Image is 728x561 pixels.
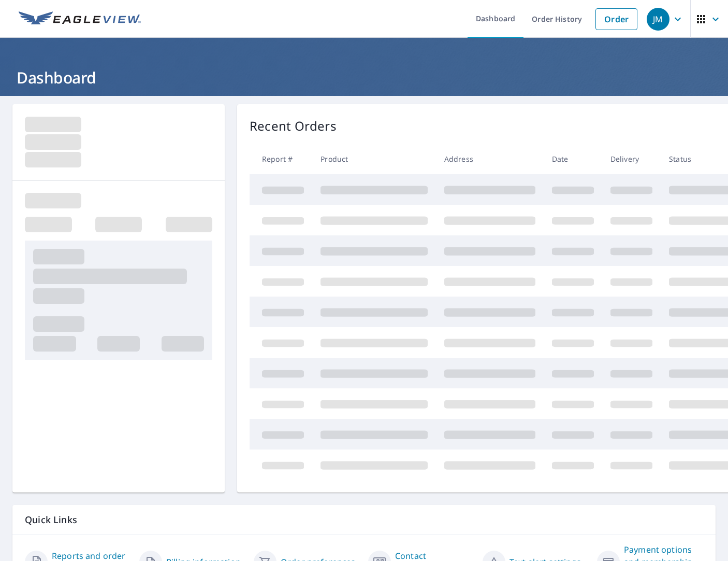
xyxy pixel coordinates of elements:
div: JM [647,8,669,31]
h1: Dashboard [12,67,716,88]
th: Date [544,144,602,174]
p: Recent Orders [250,117,337,135]
th: Delivery [602,144,661,174]
th: Report # [250,144,312,174]
p: Quick Links [25,513,703,526]
th: Address [436,144,544,174]
th: Product [312,144,436,174]
img: EV Logo [19,11,141,27]
a: Order [595,8,637,30]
